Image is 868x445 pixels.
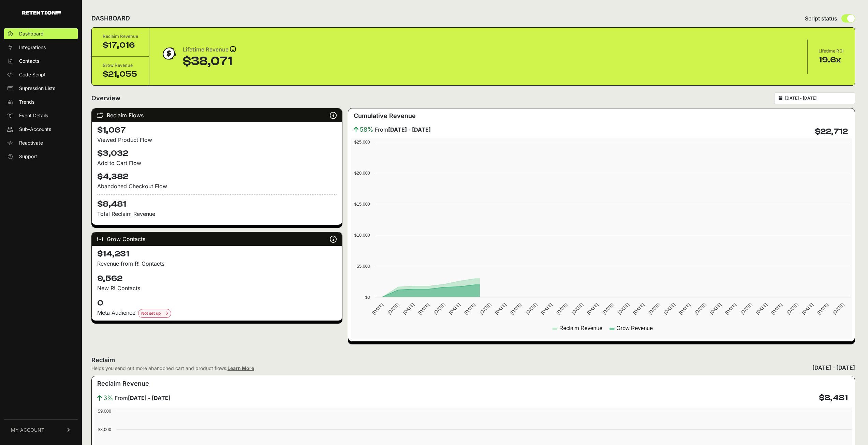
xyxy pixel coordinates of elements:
[832,302,845,315] text: [DATE]
[97,171,337,182] h4: $4,382
[693,302,707,315] text: [DATE]
[11,427,44,433] span: MY ACCOUNT
[97,182,337,190] div: Abandoned Checkout Flow
[525,302,538,315] text: [DATE]
[91,365,254,372] div: Helps you send out more abandoned cart and product flows.
[559,325,602,331] text: Reclaim Revenue
[365,295,370,300] text: $0
[812,364,855,372] div: [DATE] - [DATE]
[115,394,171,402] span: From
[103,393,113,403] span: 3%
[739,302,753,315] text: [DATE]
[509,302,523,315] text: [DATE]
[616,325,653,331] text: Grow Revenue
[479,302,492,315] text: [DATE]
[375,125,431,134] span: From
[540,302,553,315] text: [DATE]
[19,44,46,51] span: Integrations
[805,14,837,23] span: Script status
[815,126,848,137] h4: $22,712
[601,302,615,315] text: [DATE]
[19,30,44,37] span: Dashboard
[357,264,370,269] text: $5,000
[678,302,691,315] text: [DATE]
[386,302,400,315] text: [DATE]
[4,137,78,148] a: Reactivate
[4,83,78,94] a: Supression Lists
[97,249,337,259] h4: $14,231
[128,395,171,401] strong: [DATE] - [DATE]
[632,302,645,315] text: [DATE]
[98,409,111,414] text: $9,000
[4,97,78,107] a: Trends
[785,302,799,315] text: [DATE]
[354,139,370,145] text: $25,000
[463,302,476,315] text: [DATE]
[360,125,373,134] span: 58%
[617,302,630,315] text: [DATE]
[91,355,254,365] h2: Reclaim
[19,99,34,105] span: Trends
[22,11,61,15] img: Retention.com
[92,108,342,122] div: Reclaim Flows
[97,159,337,167] div: Add to Cart Flow
[4,28,78,39] a: Dashboard
[97,194,337,210] h4: $8,481
[19,58,39,64] span: Contacts
[227,365,254,371] a: Learn More
[709,302,722,315] text: [DATE]
[91,14,130,23] h2: DASHBOARD
[19,139,43,146] span: Reactivate
[388,126,431,133] strong: [DATE] - [DATE]
[801,302,814,315] text: [DATE]
[417,302,430,315] text: [DATE]
[103,62,138,69] div: Grow Revenue
[402,302,415,315] text: [DATE]
[183,55,236,68] div: $38,071
[92,232,342,246] div: Grow Contacts
[97,210,337,218] p: Total Reclaim Revenue
[183,45,236,55] div: Lifetime Revenue
[19,126,51,133] span: Sub-Accounts
[819,48,844,55] div: Lifetime ROI
[819,55,844,65] div: 19.6x
[586,302,599,315] text: [DATE]
[770,302,783,315] text: [DATE]
[97,136,337,144] div: Viewed Product Flow
[19,112,48,119] span: Event Details
[97,259,337,268] p: Revenue from R! Contacts
[160,45,177,62] img: dollar-coin-05c43ed7efb7bc0c12610022525b4bbbb207c7efeef5aecc26f025e68dcafac9.png
[97,379,149,388] h3: Reclaim Revenue
[97,273,337,284] h4: 9,562
[97,148,337,159] h4: $3,032
[571,302,584,315] text: [DATE]
[816,302,829,315] text: [DATE]
[98,427,111,432] text: $8,000
[103,69,138,80] div: $21,055
[663,302,676,315] text: [DATE]
[103,33,138,40] div: Reclaim Revenue
[19,71,46,78] span: Code Script
[4,42,78,53] a: Integrations
[354,202,370,207] text: $15,000
[19,85,55,92] span: Supression Lists
[19,153,37,160] span: Support
[97,309,337,318] div: Meta Audience
[724,302,737,315] text: [DATE]
[555,302,569,315] text: [DATE]
[755,302,768,315] text: [DATE]
[4,419,78,440] a: MY ACCOUNT
[4,151,78,162] a: Support
[371,302,384,315] text: [DATE]
[97,125,337,136] h4: $1,067
[103,40,138,51] div: $17,016
[4,124,78,135] a: Sub-Accounts
[432,302,446,315] text: [DATE]
[91,93,120,103] h2: Overview
[97,298,337,309] h4: 0
[4,110,78,121] a: Event Details
[448,302,461,315] text: [DATE]
[354,233,370,238] text: $10,000
[819,392,848,403] h4: $8,481
[4,56,78,66] a: Contacts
